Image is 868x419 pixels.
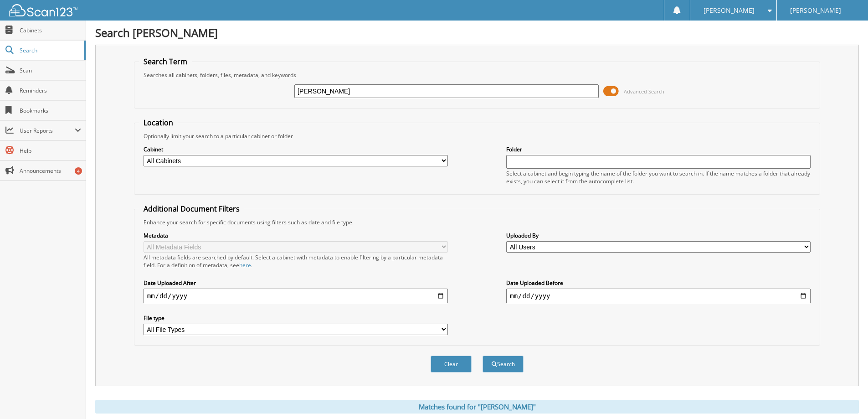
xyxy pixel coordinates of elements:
[139,132,815,140] div: Optionally limit your search to a particular cabinet or folder
[139,118,178,128] legend: Location
[506,145,811,153] label: Folder
[139,218,815,226] div: Enhance your search for specific documents using filters such as date and file type.
[20,147,81,155] span: Help
[144,289,448,303] input: start
[20,26,81,34] span: Cabinets
[144,232,448,239] label: Metadata
[20,87,81,94] span: Reminders
[139,204,244,214] legend: Additional Document Filters
[20,47,80,54] span: Search
[144,253,448,269] div: All metadata fields are searched by default. Select a cabinet with metadata to enable filtering b...
[144,314,448,322] label: File type
[431,356,472,372] button: Clear
[506,170,811,185] div: Select a cabinet and begin typing the name of the folder you want to search in. If the name match...
[95,25,859,40] h1: Search [PERSON_NAME]
[95,400,859,414] div: Matches found for "[PERSON_NAME]"
[506,232,811,239] label: Uploaded By
[75,167,82,175] div: 4
[139,57,192,67] legend: Search Term
[239,261,251,269] a: here
[139,71,815,79] div: Searches all cabinets, folders, files, metadata, and keywords
[144,279,448,287] label: Date Uploaded After
[9,4,77,16] img: scan123-logo-white.svg
[20,107,81,114] span: Bookmarks
[20,167,81,175] span: Announcements
[624,88,664,95] span: Advanced Search
[506,279,811,287] label: Date Uploaded Before
[506,289,811,303] input: end
[20,127,75,134] span: User Reports
[144,145,448,153] label: Cabinet
[704,8,755,13] span: [PERSON_NAME]
[20,67,81,74] span: Scan
[483,356,524,372] button: Search
[790,8,841,13] span: [PERSON_NAME]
